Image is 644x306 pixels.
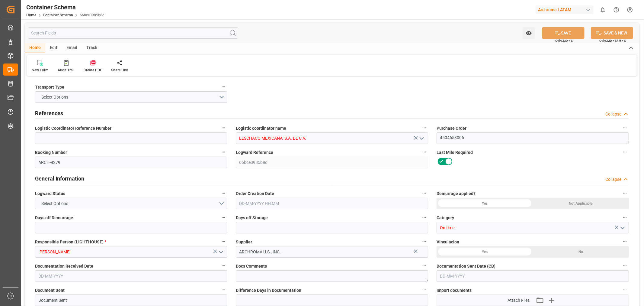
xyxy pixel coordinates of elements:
[621,262,629,270] button: Documentation Sent Date (CB)
[219,262,227,270] button: Documentation Received Date
[437,263,495,269] span: Documentation Sent Date (CB)
[35,91,227,103] button: open menu
[533,246,629,258] div: No
[35,109,63,117] h2: References
[437,270,629,282] input: DD-MM-YYYY
[599,38,626,43] span: Ctrl/CMD + Shift + S
[25,43,45,53] div: Home
[437,132,629,144] textarea: 4504653006
[596,3,610,17] button: show 0 new notifications
[437,287,472,294] span: Import documents
[437,239,459,245] span: Vinculacion
[35,263,93,269] span: Documentation Received Date
[236,215,268,221] span: Days off Storage
[420,286,428,294] button: Difference Days in Documentation
[621,189,629,197] button: Demurrage applied?
[605,111,621,117] div: Collapse
[216,247,225,257] button: open menu
[84,67,102,73] div: Create PDF
[236,287,301,294] span: Difference Days in Documentation
[420,189,428,197] button: Order Creation Date
[621,213,629,221] button: Category
[420,262,428,270] button: Docs Comments
[39,94,72,100] span: Select Options
[437,215,454,221] span: Category
[35,125,111,132] span: Logistic Coordinator Reference Number
[621,286,629,294] button: Import documents
[82,43,102,53] div: Track
[508,297,530,304] span: Attach Files
[236,239,252,245] span: Supplier
[219,83,227,91] button: Transport Type
[219,124,227,132] button: Logistic Coordinator Reference Number
[219,286,227,294] button: Document Sent
[437,222,629,233] input: Type to search/select
[420,213,428,221] button: Days off Storage
[111,67,128,73] div: Share Link
[536,4,596,15] button: Archroma LATAM
[437,198,533,209] div: Yes
[236,125,286,132] span: Logistic coordinator name
[35,149,67,156] span: Booking Number
[437,149,473,156] span: Last Mile Required
[420,124,428,132] button: Logistic coordinator name
[35,287,65,294] span: Document Sent
[417,134,426,143] button: open menu
[236,198,428,209] input: DD-MM-YYYY HH:MM
[26,13,36,17] a: Home
[437,190,476,197] span: Demurrage applied?
[35,270,227,282] input: DD-MM-YYYY
[236,263,267,269] span: Docs Comments
[28,27,238,39] input: Search Fields
[35,198,227,209] button: open menu
[219,148,227,156] button: Booking Number
[219,189,227,197] button: Logward Status
[236,246,428,258] input: enter supplier
[533,198,629,209] div: Not Applicable
[35,246,227,258] input: Type to search/select
[62,43,82,53] div: Email
[32,67,49,73] div: New Form
[542,27,585,39] button: SAVE
[618,223,627,233] button: open menu
[219,213,227,221] button: Days off Demurrage
[39,200,72,207] span: Select Options
[605,176,621,183] div: Collapse
[420,238,428,246] button: Supplier
[45,43,62,53] div: Edit
[35,215,73,221] span: Days off Demurrage
[536,5,594,14] div: Archroma LATAM
[437,246,533,258] div: Yes
[35,84,64,90] span: Transport Type
[610,3,623,17] button: Help Center
[35,174,84,183] h2: General Information
[420,148,428,156] button: Logward Reference
[219,238,227,246] button: Responsible Person (LIGHTHOUSE) *
[26,3,104,12] div: Container Schema
[621,238,629,246] button: Vinculacion
[555,38,573,43] span: Ctrl/CMD + S
[437,125,466,132] span: Purchase Order
[58,67,75,73] div: Audit Trail
[236,149,273,156] span: Logward Reference
[35,239,106,245] span: Responsible Person (LIGHTHOUSE)
[621,124,629,132] button: Purchase Order
[35,190,65,197] span: Logward Status
[621,148,629,156] button: Last Mile Required
[523,27,535,39] button: open menu
[236,190,274,197] span: Order Creation Date
[43,13,73,17] a: Container Schema
[591,27,633,39] button: SAVE & NEW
